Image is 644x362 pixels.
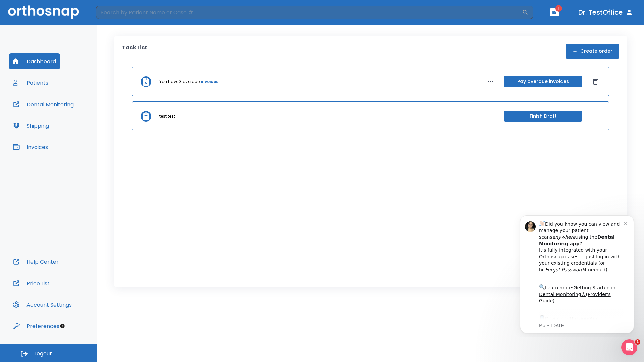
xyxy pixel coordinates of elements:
[621,339,637,355] iframe: Intercom live chat
[201,79,218,85] a: invoices
[504,111,582,122] button: Finish Draft
[159,79,200,85] p: You have 3 overdue
[159,113,175,119] p: test test
[29,107,89,119] a: App Store
[9,139,52,155] button: Invoices
[590,76,601,87] button: Dismiss
[510,209,644,337] iframe: Intercom notifications message
[114,10,119,16] button: Dismiss notification
[9,318,63,334] button: Preferences
[576,6,636,18] button: Dr. TestOffice
[504,76,582,87] button: Pay overdue invoices
[9,118,53,134] button: Shipping
[9,275,54,291] button: Price List
[8,5,79,19] img: Orthosnap
[122,44,147,59] p: Task List
[9,297,76,313] button: Account Settings
[59,323,65,329] div: Tooltip anchor
[9,96,78,112] button: Dental Monitoring
[555,5,562,12] span: 1
[34,350,52,357] span: Logout
[29,114,114,120] p: Message from Ma, sent 4w ago
[9,53,60,69] button: Dashboard
[9,254,63,270] button: Help Center
[29,105,114,139] div: Download the app: | ​ Let us know if you need help getting started!
[9,75,52,91] button: Patients
[96,6,522,19] input: Search by Patient Name or Case #
[635,339,640,345] span: 1
[566,44,619,59] button: Create order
